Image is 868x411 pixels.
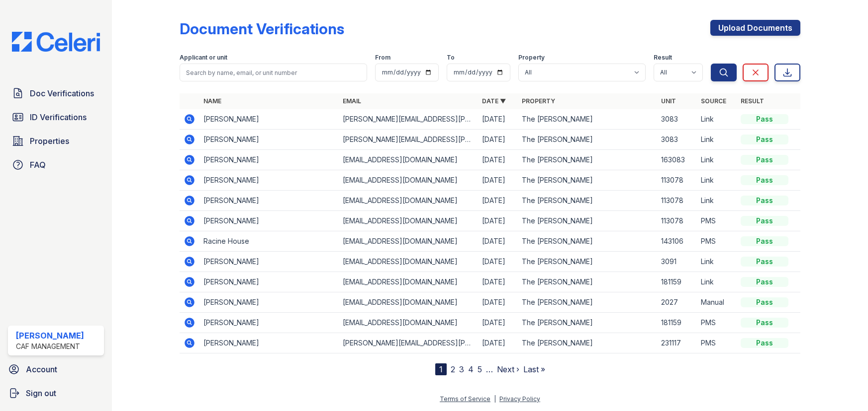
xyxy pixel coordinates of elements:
[741,97,764,105] a: Result
[518,130,657,150] td: The [PERSON_NAME]
[478,333,518,353] td: [DATE]
[518,252,657,272] td: The [PERSON_NAME]
[199,231,339,252] td: Racine House
[203,97,221,105] a: Name
[4,383,108,403] a: Sign out
[4,359,108,379] a: Account
[459,364,464,374] a: 3
[468,364,474,374] a: 4
[741,114,788,124] div: Pass
[8,83,104,103] a: Doc Verifications
[199,292,339,313] td: [PERSON_NAME]
[741,318,788,328] div: Pass
[518,54,545,62] label: Property
[486,363,493,375] span: …
[199,313,339,333] td: [PERSON_NAME]
[8,107,104,127] a: ID Verifications
[657,272,697,292] td: 181159
[30,87,94,99] span: Doc Verifications
[697,150,737,170] td: Link
[199,333,339,353] td: [PERSON_NAME]
[518,292,657,313] td: The [PERSON_NAME]
[339,313,478,333] td: [EMAIL_ADDRESS][DOMAIN_NAME]
[478,272,518,292] td: [DATE]
[697,170,737,191] td: Link
[478,150,518,170] td: [DATE]
[657,252,697,272] td: 3091
[447,54,455,62] label: To
[697,211,737,231] td: PMS
[343,97,361,105] a: Email
[339,191,478,211] td: [EMAIL_ADDRESS][DOMAIN_NAME]
[478,170,518,191] td: [DATE]
[199,191,339,211] td: [PERSON_NAME]
[518,191,657,211] td: The [PERSON_NAME]
[518,170,657,191] td: The [PERSON_NAME]
[697,231,737,252] td: PMS
[518,333,657,353] td: The [PERSON_NAME]
[339,252,478,272] td: [EMAIL_ADDRESS][DOMAIN_NAME]
[697,191,737,211] td: Link
[339,292,478,313] td: [EMAIL_ADDRESS][DOMAIN_NAME]
[8,131,104,151] a: Properties
[478,231,518,252] td: [DATE]
[741,338,788,348] div: Pass
[741,277,788,287] div: Pass
[199,272,339,292] td: [PERSON_NAME]
[518,231,657,252] td: The [PERSON_NAME]
[339,109,478,130] td: [PERSON_NAME][EMAIL_ADDRESS][PERSON_NAME][DOMAIN_NAME]
[199,170,339,191] td: [PERSON_NAME]
[478,252,518,272] td: [DATE]
[339,211,478,231] td: [EMAIL_ADDRESS][DOMAIN_NAME]
[518,150,657,170] td: The [PERSON_NAME]
[478,292,518,313] td: [DATE]
[180,20,344,38] div: Document Verifications
[339,333,478,353] td: [PERSON_NAME][EMAIL_ADDRESS][PERSON_NAME][DOMAIN_NAME]
[741,196,788,205] div: Pass
[657,313,697,333] td: 181159
[339,272,478,292] td: [EMAIL_ADDRESS][DOMAIN_NAME]
[8,155,104,175] a: FAQ
[26,387,56,399] span: Sign out
[657,170,697,191] td: 113078
[440,395,490,403] a: Terms of Service
[435,363,447,375] div: 1
[701,97,726,105] a: Source
[741,155,788,165] div: Pass
[741,135,788,144] div: Pass
[697,272,737,292] td: Link
[741,236,788,246] div: Pass
[697,130,737,150] td: Link
[741,297,788,307] div: Pass
[16,342,84,351] div: CAF Management
[26,363,57,375] span: Account
[654,54,672,62] label: Result
[697,313,737,333] td: PMS
[499,395,540,403] a: Privacy Policy
[522,97,555,105] a: Property
[494,395,496,403] div: |
[375,54,390,62] label: From
[180,64,367,81] input: Search by name, email, or unit number
[518,109,657,130] td: The [PERSON_NAME]
[697,333,737,353] td: PMS
[657,150,697,170] td: 163083
[697,109,737,130] td: Link
[199,211,339,231] td: [PERSON_NAME]
[661,97,676,105] a: Unit
[30,135,69,147] span: Properties
[30,159,46,171] span: FAQ
[523,364,545,374] a: Last »
[339,150,478,170] td: [EMAIL_ADDRESS][DOMAIN_NAME]
[741,216,788,226] div: Pass
[30,111,87,123] span: ID Verifications
[478,364,482,374] a: 5
[199,150,339,170] td: [PERSON_NAME]
[697,252,737,272] td: Link
[657,333,697,353] td: 231117
[657,191,697,211] td: 113078
[199,109,339,130] td: [PERSON_NAME]
[657,231,697,252] td: 143106
[657,211,697,231] td: 113078
[478,109,518,130] td: [DATE]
